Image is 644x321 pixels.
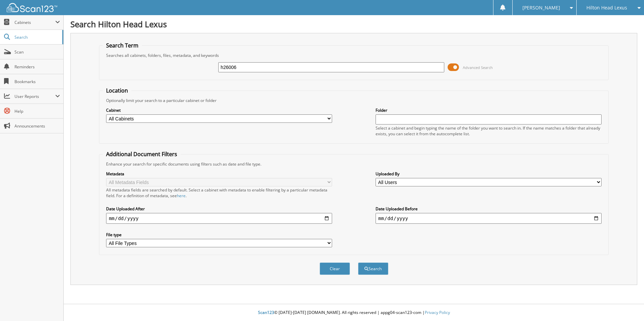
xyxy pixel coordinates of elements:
[103,52,605,58] div: Searches all cabinets, folders, files, metadata, and keywords
[358,262,388,275] button: Search
[14,79,60,84] span: Bookmarks
[376,107,602,113] label: Folder
[425,310,450,315] a: Privacy Policy
[103,98,605,103] div: Optionally limit your search to a particular cabinet or folder
[14,34,59,40] span: Search
[586,6,627,10] span: Hilton Head Lexus
[258,310,274,315] span: Scan123
[376,171,602,177] label: Uploaded By
[7,3,57,12] img: scan123-logo-white.svg
[70,19,637,30] h1: Search Hilton Head Lexus
[610,289,644,321] iframe: Chat Widget
[106,187,332,199] div: All metadata fields are searched by default. Select a cabinet with metadata to enable filtering b...
[64,305,644,321] div: © [DATE]-[DATE] [DOMAIN_NAME]. All rights reserved | appg04-scan123-com |
[320,262,350,275] button: Clear
[14,94,55,99] span: User Reports
[106,206,332,212] label: Date Uploaded After
[106,107,332,113] label: Cabinet
[106,171,332,177] label: Metadata
[106,213,332,224] input: start
[14,123,60,129] span: Announcements
[103,42,142,49] legend: Search Term
[106,232,332,238] label: File type
[376,213,602,224] input: end
[103,150,181,158] legend: Additional Document Filters
[376,206,602,212] label: Date Uploaded Before
[376,125,602,137] div: Select a cabinet and begin typing the name of the folder you want to search in. If the name match...
[103,87,131,94] legend: Location
[14,108,60,114] span: Help
[14,20,55,25] span: Cabinets
[177,193,186,199] a: here
[14,49,60,55] span: Scan
[14,64,60,70] span: Reminders
[463,65,493,70] span: Advanced Search
[103,161,605,167] div: Enhance your search for specific documents using filters such as date and file type.
[522,6,560,10] span: [PERSON_NAME]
